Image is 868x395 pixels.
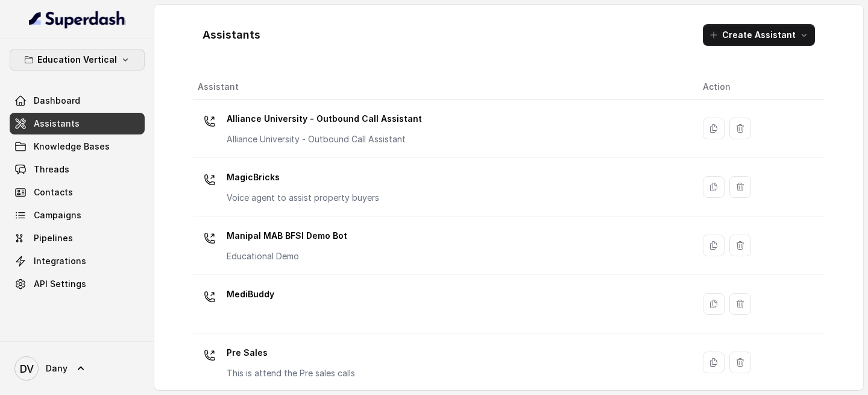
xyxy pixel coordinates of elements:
a: Contacts [10,182,145,203]
span: Dany [46,362,68,374]
p: Alliance University - Outbound Call Assistant [227,133,422,145]
a: API Settings [10,273,145,295]
text: DV [20,362,34,375]
span: Pipelines [34,232,73,244]
p: MediBuddy [227,285,274,304]
a: Dashboard [10,90,145,112]
p: This is attend the Pre sales calls [227,367,355,379]
p: Alliance University - Outbound Call Assistant [227,109,422,128]
a: Pipelines [10,227,145,249]
p: Voice agent to assist property buyers [227,192,379,204]
h1: Assistants [203,25,260,45]
a: Campaigns [10,204,145,226]
span: Threads [34,163,69,175]
span: Integrations [34,255,86,267]
p: MagicBricks [227,168,379,187]
p: Education Vertical [37,52,117,67]
a: Integrations [10,250,145,272]
button: Education Vertical [10,49,145,71]
a: Assistants [10,113,145,134]
span: API Settings [34,278,86,290]
span: Campaigns [34,209,81,221]
a: Threads [10,159,145,180]
th: Action [693,75,825,100]
p: Pre Sales [227,343,355,362]
img: light.svg [29,10,126,29]
span: Assistants [34,118,80,130]
span: Dashboard [34,95,80,107]
span: Knowledge Bases [34,141,110,153]
p: Manipal MAB BFSI Demo Bot [227,226,347,245]
a: Knowledge Bases [10,136,145,157]
p: Educational Demo [227,250,347,262]
button: Create Assistant [703,24,815,46]
span: Contacts [34,186,73,198]
a: Dany [10,352,145,385]
th: Assistant [193,75,693,100]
